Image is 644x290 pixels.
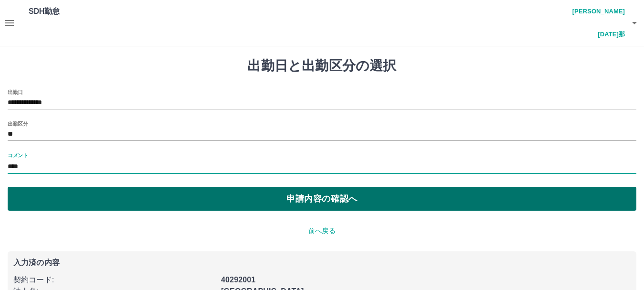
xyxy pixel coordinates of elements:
[221,276,255,284] b: 40292001
[8,58,636,74] h1: 出勤日と出勤区分の選択
[8,151,28,159] label: コメント
[8,88,23,96] label: 出勤日
[8,187,636,211] button: 申請内容の確認へ
[13,259,631,267] p: 入力済の内容
[13,274,215,286] p: 契約コード :
[8,226,636,236] p: 前へ戻る
[8,120,28,127] label: 出勤区分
